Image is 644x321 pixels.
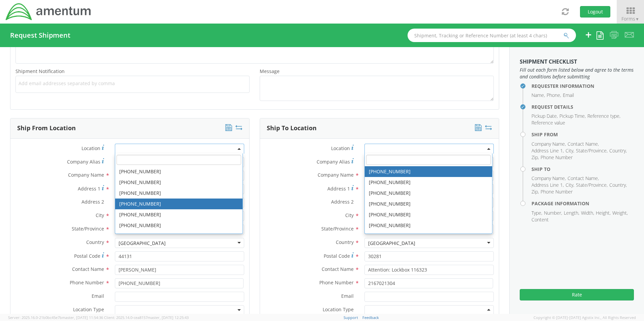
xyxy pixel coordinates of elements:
[70,279,104,286] span: Phone Number
[532,92,545,99] li: Name
[119,240,166,247] div: [GEOGRAPHIC_DATA]
[260,68,280,74] span: Message
[532,216,549,223] li: Content
[317,158,350,165] span: Company Alias
[115,209,242,220] li: [PHONE_NUMBER]
[520,67,634,80] span: Fill out each form listed below and agree to the terms and conditions before submitting
[267,125,317,132] h3: Ship To Location
[621,15,639,22] span: Forms
[365,188,492,199] li: [PHONE_NUMBER]
[78,185,100,192] span: Address 1
[318,172,354,178] span: Company Name
[564,210,579,216] li: Length
[324,253,350,259] span: Postal Code
[534,315,636,320] span: Copyright © [DATE]-[DATE] Agistix Inc., All Rights Reserved
[532,132,634,137] h4: Ship From
[563,92,574,99] li: Email
[15,68,65,74] span: Shipment Notification
[115,231,242,242] li: [PHONE_NUMBER]
[609,147,627,154] li: Country
[541,188,573,195] li: Phone Number
[532,147,564,154] li: Address Line 1
[547,92,561,99] li: Phone
[10,32,70,39] h4: Request Shipment
[86,239,104,245] span: Country
[568,175,599,182] li: Contact Name
[68,172,104,178] span: Company Name
[344,315,358,320] a: Support
[566,182,574,188] li: City
[72,266,104,272] span: Contact Name
[115,199,242,209] li: [PHONE_NUMBER]
[541,154,573,161] li: Phone Number
[576,182,608,188] li: State/Province
[587,113,620,119] li: Reference type
[336,239,354,245] span: Country
[92,293,104,299] span: Email
[581,210,594,216] li: Width
[532,104,634,109] h4: Request Details
[596,210,611,216] li: Height
[115,166,242,177] li: [PHONE_NUMBER]
[576,147,608,154] li: State/Province
[365,166,492,177] li: [PHONE_NUMBER]
[321,225,354,232] span: State/Province
[532,182,564,188] li: Address Line 1
[19,80,247,87] span: Add email addresses separated by comma
[331,199,354,205] span: Address 2
[72,225,104,232] span: State/Province
[532,188,539,195] li: Zip
[544,210,562,216] li: Number
[82,199,104,205] span: Address 2
[568,141,599,147] li: Contact Name
[520,289,634,300] button: Rate
[612,210,628,216] li: Weight
[327,185,350,192] span: Address 1
[609,182,627,188] li: Country
[532,210,542,216] li: Type
[635,16,639,22] span: ▼
[365,209,492,220] li: [PHONE_NUMBER]
[323,306,354,313] span: Location Type
[520,59,634,65] h3: Shipment Checklist
[319,279,354,286] span: Phone Number
[62,315,103,320] span: master, [DATE] 11:54:36
[368,240,415,247] div: [GEOGRAPHIC_DATA]
[96,212,104,218] span: City
[331,145,350,151] span: Location
[73,306,104,313] span: Location Type
[532,167,634,172] h4: Ship To
[532,119,565,126] li: Reference value
[532,141,566,147] li: Company Name
[566,147,574,154] li: City
[8,315,103,320] span: Server: 2025.16.0-21b0bc45e7b
[67,158,100,165] span: Company Alias
[532,175,566,182] li: Company Name
[104,315,189,320] span: Client: 2025.14.0-cea8157
[408,29,576,42] input: Shipment, Tracking or Reference Number (at least 4 chars)
[365,177,492,188] li: [PHONE_NUMBER]
[322,266,354,272] span: Contact Name
[532,113,558,119] li: Pickup Date
[82,145,100,151] span: Location
[365,231,492,242] li: [PHONE_NUMBER]
[532,154,539,161] li: Zip
[365,220,492,231] li: [PHONE_NUMBER]
[17,125,76,132] h3: Ship From Location
[115,177,242,188] li: [PHONE_NUMBER]
[148,315,189,320] span: master, [DATE] 12:25:43
[115,220,242,231] li: [PHONE_NUMBER]
[341,293,354,299] span: Email
[580,6,610,17] button: Logout
[362,315,379,320] a: Feedback
[5,2,92,21] img: dyn-intl-logo-049831509241104b2a82.png
[559,113,586,119] li: Pickup Time
[115,188,242,199] li: [PHONE_NUMBER]
[532,201,634,206] h4: Package Information
[345,212,354,218] span: City
[365,199,492,209] li: [PHONE_NUMBER]
[532,83,634,88] h4: Requester Information
[74,253,100,259] span: Postal Code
